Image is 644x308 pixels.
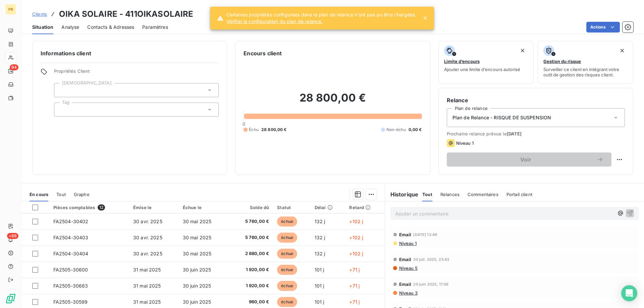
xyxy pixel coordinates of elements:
[277,217,297,227] span: échue
[440,192,460,197] span: Relances
[413,233,437,237] span: [DATE] 12:49
[244,91,422,111] h2: 28 800,00 €
[349,267,360,272] span: +71 j
[398,265,418,271] span: Niveau 5
[398,241,417,246] span: Niveau 1
[10,64,18,70] span: 94
[41,49,219,57] h6: Informations client
[56,192,66,197] span: Tout
[507,131,522,136] span: [DATE]
[385,190,419,198] h6: Historique
[87,24,134,30] span: Contacts & Adresses
[133,299,161,305] span: 31 mai 2025
[399,282,412,287] span: Email
[5,4,16,15] div: PR
[315,299,324,305] span: 101 j
[444,59,480,64] span: Limite d’encours
[349,235,363,240] span: +102 j
[277,281,297,291] span: échue
[452,114,551,121] span: Plan de Relance - RISQUE DE SUSPENSION
[315,267,324,272] span: 101 j
[61,24,79,30] span: Analyse
[234,234,269,241] span: 5 760,00 €
[455,157,597,162] span: Voir
[315,251,325,256] span: 132 j
[226,18,417,25] a: Vérifier la configuration du plan de relance.
[133,205,175,210] div: Émise le
[447,152,611,167] button: Voir
[183,267,211,272] span: 30 juin 2025
[315,219,325,224] span: 132 j
[60,87,65,93] input: Ajouter une valeur
[53,235,89,240] span: FA2504-30403
[133,251,162,256] span: 30 avr. 2025
[538,41,633,84] button: Gestion du risqueSurveiller ce client en intégrant votre outil de gestion des risques client.
[53,251,89,256] span: FA2504-30404
[444,67,520,72] span: Ajouter une limite d’encours autorisé
[586,22,620,33] button: Actions
[315,235,325,240] span: 132 j
[183,205,226,210] div: Échue le
[54,68,219,78] span: Propriétés Client
[249,127,259,133] span: Échu
[243,121,245,127] span: 0
[277,297,297,307] span: échue
[234,250,269,257] span: 2 880,00 €
[543,67,628,77] span: Surveiller ce client en intégrant votre outil de gestion des risques client.
[183,251,212,256] span: 30 mai 2025
[399,232,412,237] span: Email
[621,285,637,301] div: Open Intercom Messenger
[234,283,269,289] span: 1 920,00 €
[244,49,282,57] h6: Encours client
[234,299,269,305] span: 960,00 €
[133,235,162,240] span: 30 avr. 2025
[315,283,324,289] span: 101 j
[133,283,161,289] span: 31 mai 2025
[277,205,307,210] div: Statut
[32,11,47,17] span: Clients
[183,235,212,240] span: 30 mai 2025
[133,267,161,272] span: 31 mai 2025
[53,204,125,210] div: Pièces comptables
[422,192,432,197] span: Tout
[447,131,625,136] span: Prochaine relance prévue le
[349,205,380,210] div: Retard
[413,282,448,286] span: 20 juin 2025, 17:06
[60,107,65,113] input: Ajouter une valeur
[349,299,360,305] span: +71 j
[315,205,341,210] div: Délai
[386,127,406,133] span: Non-échu
[234,218,269,225] span: 5 760,00 €
[543,59,581,64] span: Gestion du risque
[98,204,105,210] span: 12
[183,299,211,305] span: 30 juin 2025
[133,219,162,224] span: 30 avr. 2025
[183,283,211,289] span: 30 juin 2025
[234,266,269,273] span: 1 920,00 €
[142,24,168,30] span: Paramètres
[438,41,534,84] button: Limite d’encoursAjouter une limite d’encours autorisé
[349,219,363,224] span: +102 j
[32,11,47,17] a: Clients
[468,192,498,197] span: Commentaires
[5,293,16,304] img: Logo LeanPay
[234,205,269,210] div: Solde dû
[413,257,449,261] span: 30 juil. 2025, 23:43
[456,140,474,146] span: Niveau 1
[277,265,297,275] span: échue
[349,251,363,256] span: +102 j
[226,11,417,18] span: Certaines propriétés configurées dans le plan de relance n’ont pas pu être chargées.
[30,192,48,197] span: En cours
[349,283,360,289] span: +71 j
[53,283,88,289] span: FA2505-30683
[53,219,89,224] span: FA2504-30402
[261,127,287,133] span: 28 800,00 €
[53,267,88,272] span: FA2505-30600
[277,233,297,243] span: échue
[32,24,53,30] span: Situation
[398,290,418,296] span: Niveau 3
[183,219,212,224] span: 30 mai 2025
[7,233,18,239] span: +99
[53,299,88,305] span: FA2505-30599
[447,96,625,104] h6: Relance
